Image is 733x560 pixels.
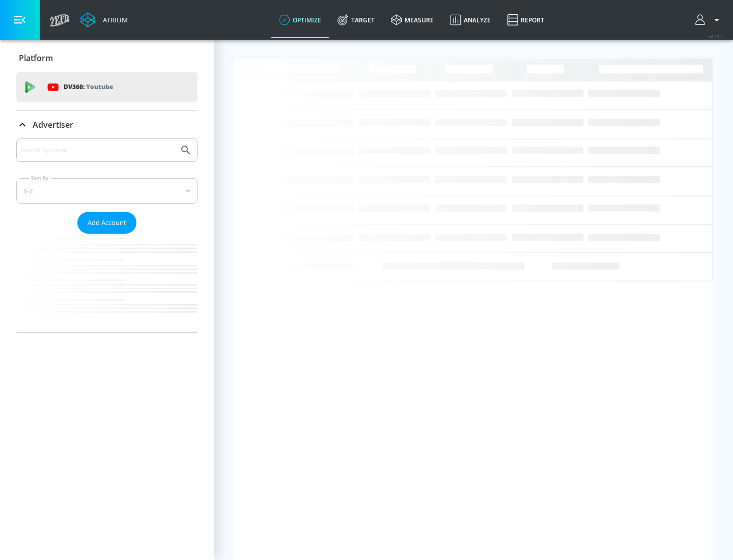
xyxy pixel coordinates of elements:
label: Sort By [29,175,51,181]
div: Atrium [99,15,128,24]
a: Report [499,2,552,38]
input: Search by name [20,144,175,157]
a: Target [329,2,383,38]
a: optimize [271,2,329,38]
div: DV360: Youtube [16,72,198,102]
a: measure [383,2,442,38]
span: Add Account [88,217,126,229]
div: Platform [16,44,198,72]
p: Platform [19,52,53,64]
button: Add Account [77,212,136,234]
p: Youtube [86,81,113,92]
div: Advertiser [16,138,198,332]
div: Advertiser [16,110,198,139]
a: Analyze [442,2,499,38]
span: v 4.22.2 [709,34,723,39]
div: A-Z [16,178,198,204]
a: Atrium [80,12,128,27]
p: Advertiser [33,119,73,130]
p: DV360: [64,81,113,93]
nav: list of Advertiser [16,234,198,332]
